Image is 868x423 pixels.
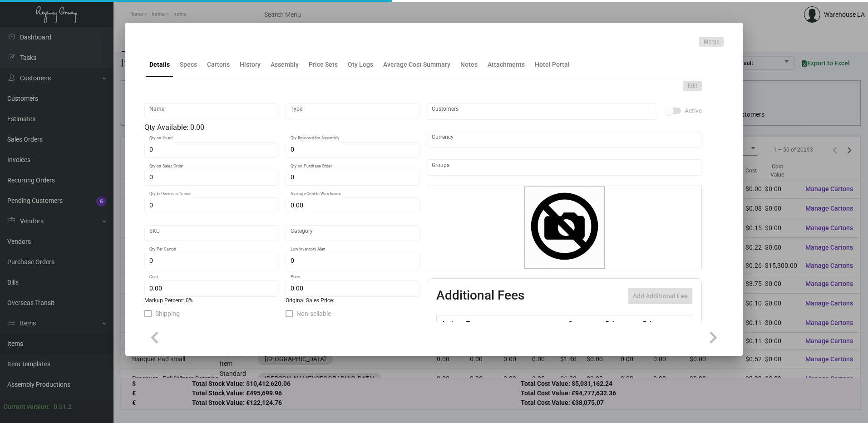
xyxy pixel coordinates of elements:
[436,288,524,304] h2: Additional Fees
[688,82,697,90] span: Edit
[488,60,525,69] div: Attachments
[383,60,450,69] div: Average Cost Summary
[535,60,570,69] div: Hotel Portal
[699,37,724,47] button: Merge
[432,108,653,115] input: Add new..
[566,315,603,331] th: Cost
[180,60,197,69] div: Specs
[464,315,566,331] th: Type
[4,402,50,412] div: Current version:
[603,315,641,331] th: Price
[641,315,681,331] th: Price type
[271,60,299,69] div: Assembly
[704,38,719,46] span: Merge
[685,105,702,116] span: Active
[683,81,702,91] button: Edit
[149,60,170,69] div: Details
[296,308,331,319] span: Non-sellable
[460,60,478,69] div: Notes
[144,122,419,133] div: Qty Available: 0.00
[240,60,261,69] div: History
[207,60,230,69] div: Cartons
[437,315,464,331] th: Active
[633,292,688,300] span: Add Additional Fee
[309,60,338,69] div: Price Sets
[432,164,697,171] input: Add new..
[628,288,692,304] button: Add Additional Fee
[348,60,373,69] div: Qty Logs
[54,402,72,412] div: 0.51.2
[155,308,180,319] span: Shipping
